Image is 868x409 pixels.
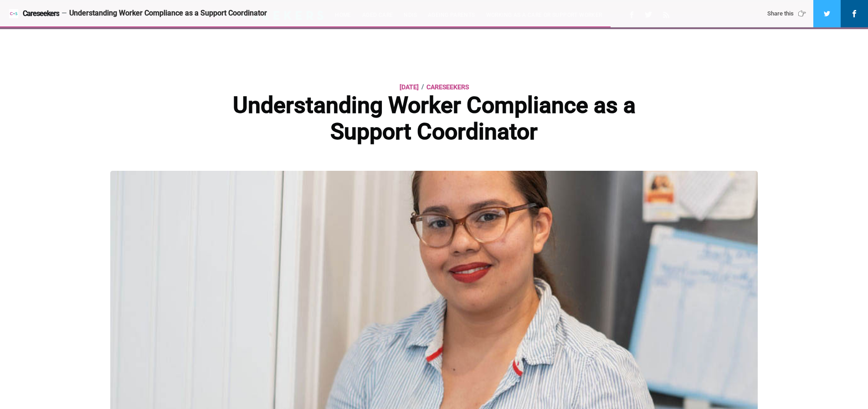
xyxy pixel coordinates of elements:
[23,10,59,18] span: Careseekers
[426,82,469,92] a: careseekers
[421,81,424,92] span: /
[223,92,645,145] h1: Understanding Worker Compliance as a Support Coordinator
[400,82,419,92] time: [DATE]
[767,10,809,18] div: Share this
[69,9,750,18] div: Understanding Worker Compliance as a Support Coordinator
[62,10,67,17] span: —
[9,9,18,18] img: Careseekers icon
[9,9,59,18] a: Careseekers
